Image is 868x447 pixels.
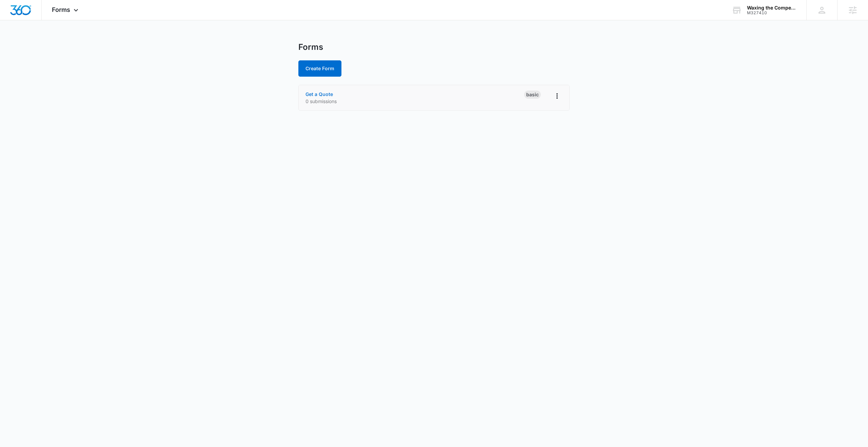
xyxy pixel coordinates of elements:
button: Overflow Menu [552,91,563,101]
div: Basic [524,91,541,99]
p: 0 submissions [305,98,524,105]
span: Forms [52,6,70,13]
a: Get a Quote [305,91,333,97]
div: account id [747,11,796,15]
button: Create Form [298,60,341,77]
div: account name [747,5,796,11]
h1: Forms [298,42,323,52]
